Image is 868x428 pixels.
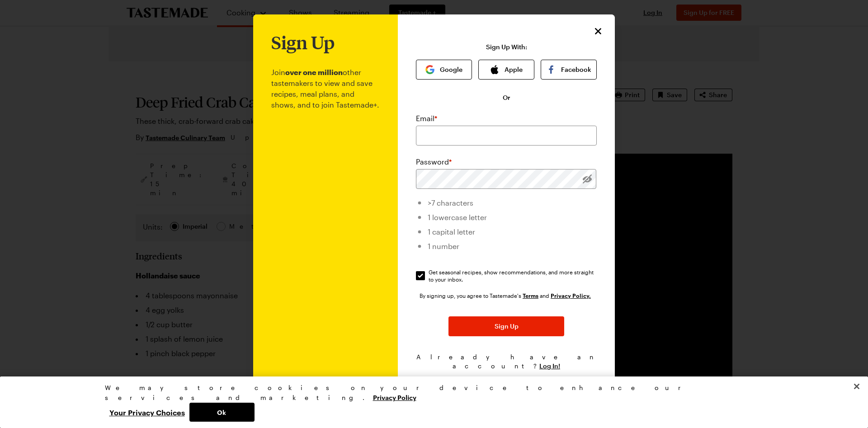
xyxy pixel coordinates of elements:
a: More information about your privacy, opens in a new tab [373,393,416,401]
a: Tastemade Terms of Service [523,292,538,299]
button: Close [847,376,867,396]
input: Get seasonal recipes, show recommendations, and more straight to your inbox. [416,271,425,280]
p: Join other tastemakers to view and save recipes, meal plans, and shows, and to join Tastemade+. [271,52,380,390]
span: Or [503,93,510,102]
label: Email [416,113,437,124]
button: Log In! [539,362,560,371]
button: Facebook [541,60,597,80]
label: Password [416,156,452,167]
a: Tastemade Privacy Policy [551,292,591,299]
span: >7 characters [428,198,473,207]
span: Already have an account? [416,353,597,370]
span: Get seasonal recipes, show recommendations, and more straight to your inbox. [429,268,598,283]
button: Sign Up [448,316,564,336]
span: 1 number [428,242,459,250]
span: 1 capital letter [428,227,475,236]
button: Apple [478,60,534,80]
div: Privacy [105,383,756,422]
button: Ok [189,403,255,422]
div: By signing up, you agree to Tastemade's and [420,291,593,300]
div: We may store cookies on your device to enhance our services and marketing. [105,383,756,403]
span: 1 lowercase letter [428,213,487,221]
span: Sign Up [495,322,519,331]
button: Close [592,25,604,37]
button: Your Privacy Choices [105,403,189,422]
h1: Sign Up [271,33,335,52]
b: over one million [285,68,343,76]
p: Sign Up With: [486,43,527,51]
button: Google [416,60,472,80]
